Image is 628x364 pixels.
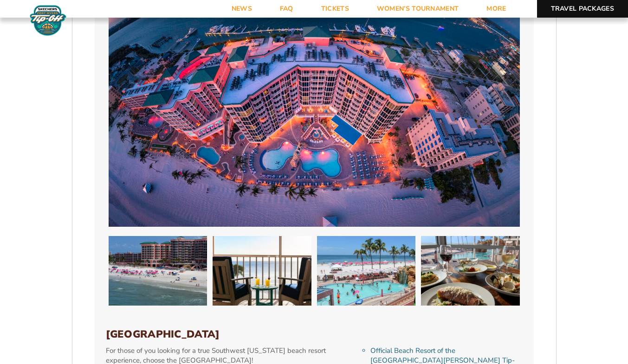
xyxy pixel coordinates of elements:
[421,236,520,306] img: Pink Shell Beach Resort & Marina (BEACH 2025)
[317,236,416,306] img: Pink Shell Beach Resort & Marina (BEACH 2025)
[28,5,68,36] img: Fort Myers Tip-Off
[109,236,207,306] img: Pink Shell Beach Resort & Marina (BEACH 2025)
[106,328,523,340] h3: [GEOGRAPHIC_DATA]
[213,236,311,306] img: Pink Shell Beach Resort & Marina (BEACH 2025)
